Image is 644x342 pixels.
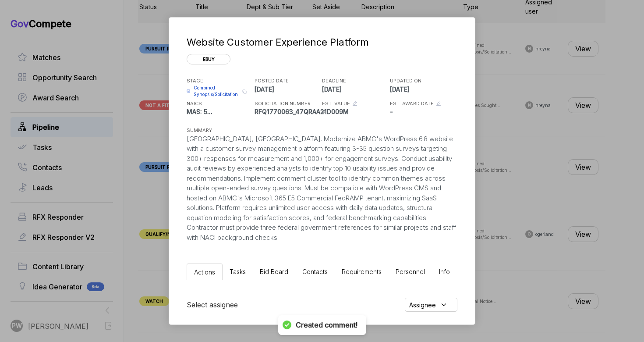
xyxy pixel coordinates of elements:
[439,268,450,275] span: Info
[409,300,436,310] span: Assignee
[396,268,425,275] span: Personnel
[187,299,238,310] h5: Select assignee
[255,107,320,116] p: RFQ1770063_47QRAA21D009M
[187,54,230,64] span: ebuy
[390,77,456,85] h5: UPDATED ON
[187,35,454,50] div: Website Customer Experience Platform
[322,77,388,85] h5: DEADLINE
[342,268,382,275] span: Requirements
[187,108,212,115] span: MAS: 5 ...
[187,127,443,134] h5: SUMMARY
[260,268,288,275] span: Bid Board
[255,77,320,85] h5: POSTED DATE
[302,268,328,275] span: Contacts
[187,100,252,107] h5: NAICS
[194,85,240,98] span: Combined Synopsis/Solicitation
[322,107,388,116] p: -
[255,100,320,107] h5: SOLICITATION NUMBER
[390,85,456,94] p: [DATE]
[255,85,320,94] p: [DATE]
[322,100,350,107] h5: EST. VALUE
[187,77,252,85] h5: STAGE
[194,268,215,276] span: Actions
[187,134,457,243] div: [GEOGRAPHIC_DATA], [GEOGRAPHIC_DATA]. Modernize ABMC's WordPress 6.8 website with a customer surv...
[296,321,357,330] b: Created comment!
[187,85,240,98] a: Combined Synopsis/Solicitation
[322,85,388,94] p: [DATE]
[230,268,246,275] span: Tasks
[390,107,456,116] p: -
[390,100,434,107] h5: EST. AWARD DATE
